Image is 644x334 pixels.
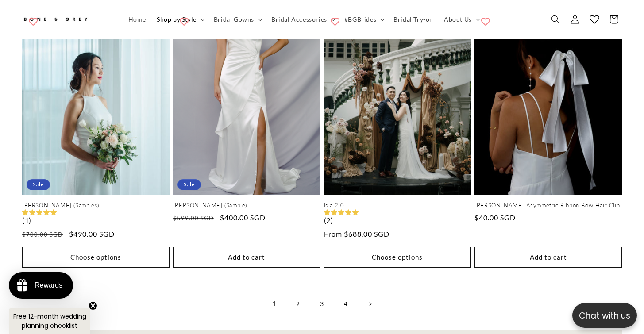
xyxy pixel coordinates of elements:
[208,10,266,29] summary: Bridal Gowns
[151,10,208,29] summary: Shop by Style
[35,281,62,289] div: Rewards
[336,294,356,314] a: Page 4
[339,10,388,29] summary: #BGBrides
[22,202,170,209] a: [PERSON_NAME] (Samples)
[546,10,565,29] summary: Search
[214,15,254,23] span: Bridal Gowns
[312,294,332,314] a: Page 3
[19,9,114,30] a: Bone and Grey Bridal
[439,10,484,29] summary: About Us
[271,15,327,23] span: Bridal Accessories
[324,247,471,268] button: Choose options
[22,12,89,27] img: Bone and Grey Bridal
[474,247,622,268] button: Add to cart
[266,10,339,29] summary: Bridal Accessories
[24,13,42,31] button: Add to wishlist
[265,294,284,314] a: Page 1
[444,15,472,23] span: About Us
[477,13,494,31] button: Add to wishlist
[89,301,97,310] button: Close teaser
[572,309,637,322] p: Chat with us
[123,10,151,29] a: Home
[393,15,433,23] span: Bridal Try-on
[22,294,622,314] nav: Pagination
[474,202,622,209] a: [PERSON_NAME] Asymmetric Ribbon Bow Hair Clip
[157,15,197,23] span: Shop by Style
[388,10,439,29] a: Bridal Try-on
[324,202,471,209] a: Isla 2.0
[128,15,146,23] span: Home
[326,13,344,31] button: Add to wishlist
[175,13,193,31] button: Add to wishlist
[289,294,308,314] a: Page 2
[9,308,90,334] div: Free 12-month wedding planning checklistClose teaser
[173,247,320,268] button: Add to cart
[360,294,380,314] a: Next page
[22,247,170,268] button: Choose options
[173,202,320,209] a: [PERSON_NAME] (Sample)
[344,15,376,23] span: #BGBrides
[13,312,86,330] span: Free 12-month wedding planning checklist
[572,303,637,328] button: Open chatbox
